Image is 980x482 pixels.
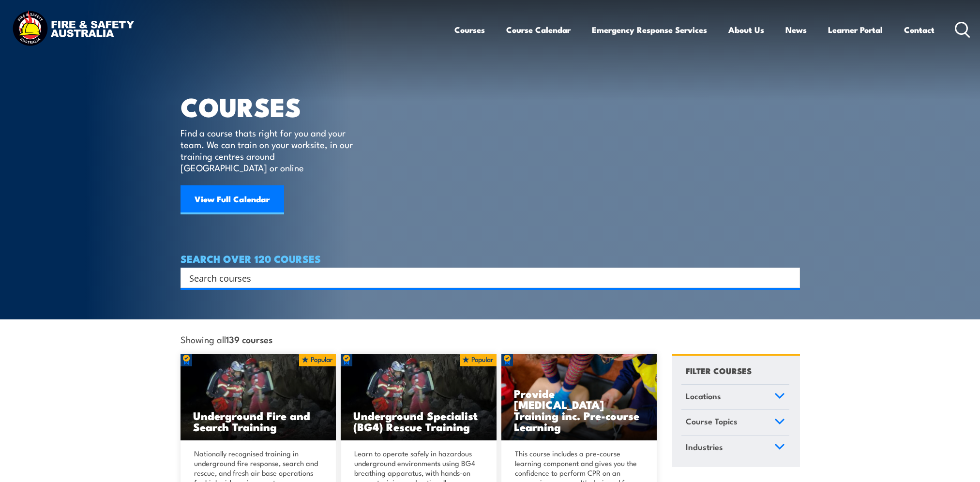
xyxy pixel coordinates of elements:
[681,385,789,410] a: Locations
[501,354,657,441] a: Provide [MEDICAL_DATA] Training inc. Pre-course Learning
[681,436,789,461] a: Industries
[454,17,485,43] a: Courses
[686,415,738,428] span: Course Topics
[686,364,752,377] h4: FILTER COURSES
[785,17,807,43] a: News
[904,17,935,43] a: Contact
[191,271,781,285] form: Search form
[728,17,764,43] a: About Us
[226,332,272,346] strong: 139 courses
[341,354,497,441] img: Underground mine rescue
[506,17,571,43] a: Course Calendar
[181,354,336,441] a: Underground Fire and Search Training
[686,390,721,403] span: Locations
[181,127,357,173] p: Find a course thats right for you and your team. We can train on your worksite, in our training c...
[353,410,484,432] h3: Underground Specialist (BG4) Rescue Training
[181,95,367,118] h1: COURSES
[181,253,800,264] h4: SEARCH OVER 120 COURSES
[341,354,497,441] a: Underground Specialist (BG4) Rescue Training
[828,17,883,43] a: Learner Portal
[189,271,779,285] input: Search input
[783,271,797,285] button: Search magnifier button
[592,17,707,43] a: Emergency Response Services
[181,185,284,214] a: View Full Calendar
[181,334,272,344] span: Showing all
[193,410,324,432] h3: Underground Fire and Search Training
[181,354,336,441] img: Underground mine rescue
[686,440,723,453] span: Industries
[514,388,645,432] h3: Provide [MEDICAL_DATA] Training inc. Pre-course Learning
[501,354,657,441] img: Low Voltage Rescue and Provide CPR
[681,410,789,435] a: Course Topics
